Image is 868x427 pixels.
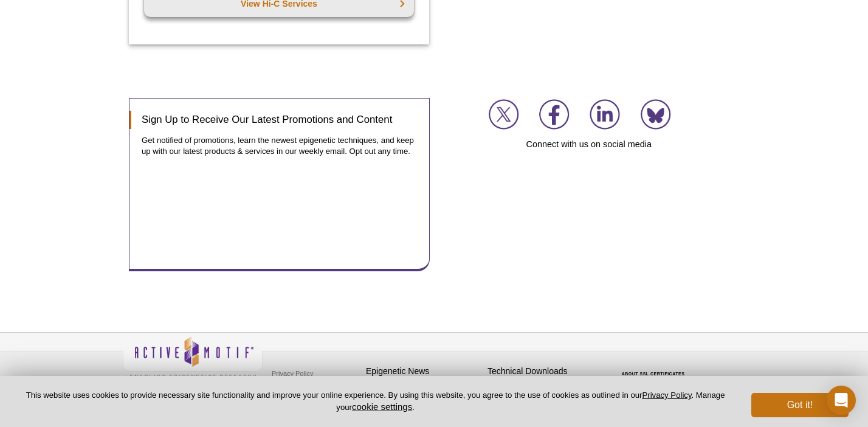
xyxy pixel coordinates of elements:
h4: Technical Downloads [487,366,603,377]
img: Join us on X [489,99,519,130]
h4: Connect with us on social media [439,139,740,150]
a: Privacy Policy [269,364,316,383]
a: ABOUT SSL CERTIFICATES [622,372,685,376]
img: Join us on Facebook [539,99,570,130]
h4: Epigenetic News [366,366,481,377]
button: Got it! [751,393,849,417]
a: Privacy Policy [642,391,691,400]
p: This website uses cookies to provide necessary site functionality and improve your online experie... [19,390,731,413]
img: Join us on Bluesky [641,99,671,130]
p: Get notified of promotions, learn the newest epigenetic techniques, and keep up with our latest p... [142,135,417,157]
img: Active Motif, [123,333,263,382]
h3: Sign Up to Receive Our Latest Promotions and Content [129,111,417,129]
button: cookie settings [352,401,412,412]
div: Open Intercom Messenger [827,386,856,415]
img: Join us on LinkedIn [590,99,620,130]
table: Click to Verify - This site chose Symantec SSL for secure e-commerce and confidential communicati... [609,354,700,381]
